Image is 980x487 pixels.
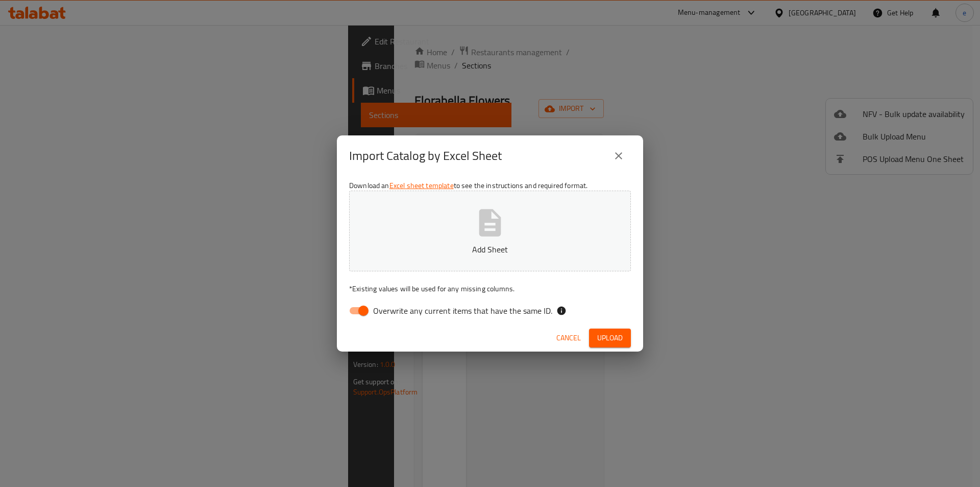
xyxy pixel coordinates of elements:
button: Add Sheet [349,191,631,271]
p: Add Sheet [365,243,615,256]
button: Upload [589,329,631,347]
p: Existing values will be used for any missing columns. [349,284,631,294]
a: Excel sheet template [389,179,454,192]
span: Upload [597,332,623,344]
button: close [606,144,631,168]
button: Cancel [552,329,585,347]
h2: Import Catalog by Excel Sheet [349,148,502,164]
svg: If the overwrite option isn't selected, then the items that match an existing ID will be ignored ... [556,306,567,316]
div: Download an to see the instructions and required format. [337,176,643,324]
span: Overwrite any current items that have the same ID. [373,305,552,317]
span: Cancel [556,332,581,344]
